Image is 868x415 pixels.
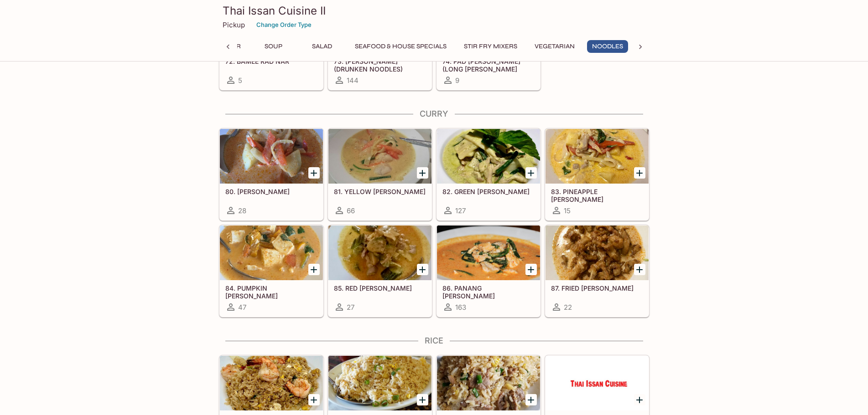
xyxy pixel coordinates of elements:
[347,206,355,215] span: 66
[525,167,537,179] button: Add 82. GREEN CURRY
[334,57,426,72] h5: 73. [PERSON_NAME] (DRUNKEN NOODLES)
[328,128,432,220] a: 81. YELLOW [PERSON_NAME]66
[308,264,320,275] button: Add 84. PUMPKIN CURRY
[417,394,428,405] button: Add 94. PINEAPPLE FRIED RICE
[220,356,323,410] div: 93. THAI CHILI FRIED RICE
[634,264,645,275] button: Add 87. FRIED CURRY
[253,40,294,53] button: Soup
[437,356,540,410] div: 95. THAI TOM YUM FRIED RICE
[328,129,431,184] div: 81. YELLOW CURRY
[530,40,580,53] button: Vegetarian
[225,188,317,195] h5: 80. [PERSON_NAME]
[437,129,540,184] div: 82. GREEN CURRY
[334,188,426,195] h5: 81. YELLOW [PERSON_NAME]
[634,167,645,179] button: Add 83. PINEAPPLE CURRY
[238,303,246,312] span: 47
[551,188,643,203] h5: 83. PINEAPPLE [PERSON_NAME]
[328,225,432,317] a: 85. RED [PERSON_NAME]27
[545,225,649,317] a: 87. FRIED [PERSON_NAME]22
[546,225,649,280] div: 87. FRIED CURRY
[437,225,541,317] a: 86. PANANG [PERSON_NAME]163
[417,264,428,275] button: Add 85. RED CURRY
[437,128,541,220] a: 82. GREEN [PERSON_NAME]127
[219,225,323,317] a: 84. PUMPKIN [PERSON_NAME]47
[223,4,646,18] h3: Thai Issan Cuisine II
[219,128,323,220] a: 80. [PERSON_NAME]28
[459,40,522,53] button: Stir Fry Mixers
[546,129,649,184] div: 83. PINEAPPLE CURRY
[219,109,650,119] h4: Curry
[551,284,643,292] h5: 87. FRIED [PERSON_NAME]
[564,303,572,312] span: 22
[634,394,645,405] button: Add 96. VEGGIE FRIED RICE
[334,284,426,292] h5: 85. RED [PERSON_NAME]
[442,284,535,299] h5: 86. PANANG [PERSON_NAME]
[442,188,535,195] h5: 82. GREEN [PERSON_NAME]
[308,167,320,179] button: Add 80. MASAMAN CURRY
[587,40,628,53] button: Noodles
[546,356,649,410] div: 96. VEGGIE FRIED RICE
[223,20,245,29] p: Pickup
[455,76,459,85] span: 9
[545,128,649,220] a: 83. PINEAPPLE [PERSON_NAME]15
[347,303,354,312] span: 27
[437,225,540,280] div: 86. PANANG CURRY
[301,40,343,53] button: Salad
[417,167,428,179] button: Add 81. YELLOW CURRY
[525,264,537,275] button: Add 86. PANANG CURRY
[525,394,537,405] button: Add 95. THAI TOM YUM FRIED RICE
[347,76,359,85] span: 144
[252,18,316,32] button: Change Order Type
[328,356,431,410] div: 94. PINEAPPLE FRIED RICE
[564,206,571,215] span: 15
[225,284,317,299] h5: 84. PUMPKIN [PERSON_NAME]
[455,206,466,215] span: 127
[219,336,650,346] h4: Rice
[455,303,466,312] span: 163
[238,76,242,85] span: 5
[238,206,246,215] span: 28
[308,394,320,405] button: Add 93. THAI CHILI FRIED RICE
[328,225,431,280] div: 85. RED CURRY
[220,225,323,280] div: 84. PUMPKIN CURRY
[442,57,535,72] h5: 74. PAD [PERSON_NAME] (LONG [PERSON_NAME] NOODLE)
[220,129,323,184] div: 80. MASAMAN CURRY
[350,40,452,53] button: Seafood & House Specials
